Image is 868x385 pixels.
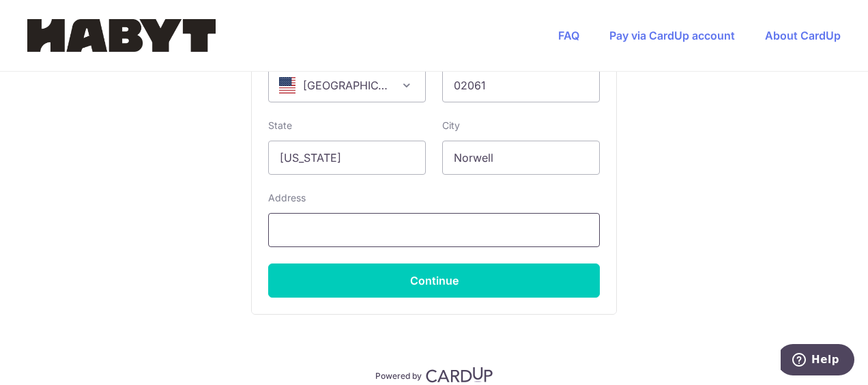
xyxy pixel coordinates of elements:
[765,29,841,42] a: About CardUp
[609,29,735,42] a: Pay via CardUp account
[269,69,425,102] span: United States
[268,119,292,132] label: State
[442,68,600,102] input: Example 123456
[442,119,460,132] label: City
[268,191,306,205] label: Address
[268,263,600,298] button: Continue
[558,29,579,42] a: FAQ
[375,368,422,382] p: Powered by
[426,367,493,383] img: CardUp
[781,344,854,378] iframe: Opens a widget where you can find more information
